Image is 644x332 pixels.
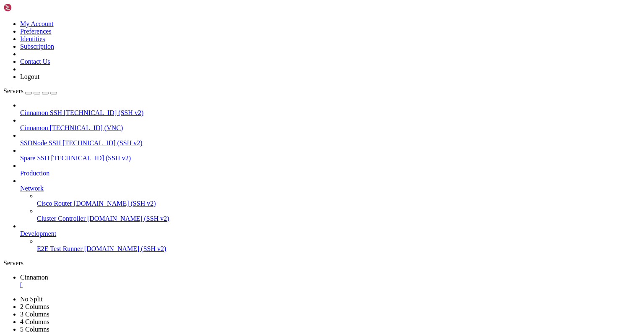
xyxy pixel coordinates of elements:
[20,139,641,147] a: SSDNode SSH [TECHNICAL_ID] (SSH v2)
[20,109,62,116] span: Cinnamon SSH
[20,117,641,132] li: Cinnamon [TECHNICAL_ID] (VNC)
[20,43,54,50] a: Subscription
[20,295,43,303] a: No Split
[87,215,169,222] span: [DOMAIN_NAME] (SSH v2)
[37,245,641,253] a: E2E Test Runner [DOMAIN_NAME] (SSH v2)
[20,20,54,27] a: My Account
[20,154,641,162] a: Spare SSH [TECHNICAL_ID] (SSH v2)
[3,3,52,12] img: Shellngn
[3,87,57,94] a: Servers
[74,200,156,207] span: [DOMAIN_NAME] (SSH v2)
[37,245,83,252] span: E2E Test Runner
[84,245,166,252] span: [DOMAIN_NAME] (SSH v2)
[20,185,44,192] span: Network
[20,162,641,177] li: Production
[20,58,50,65] a: Contact Us
[51,154,131,162] span: [TECHNICAL_ID] (SSH v2)
[20,274,48,281] span: Cinnamon
[20,102,641,117] li: Cinnamon SSH [TECHNICAL_ID] (SSH v2)
[20,35,45,42] a: Identities
[37,192,641,207] li: Cisco Router [DOMAIN_NAME] (SSH v2)
[64,109,143,116] span: [TECHNICAL_ID] (SSH v2)
[20,154,49,162] span: Spare SSH
[20,230,641,238] a: Development
[20,303,49,310] a: 2 Columns
[20,185,641,192] a: Network
[20,318,49,325] a: 4 Columns
[20,147,641,162] li: Spare SSH [TECHNICAL_ID] (SSH v2)
[20,73,39,80] a: Logout
[62,139,142,146] span: [TECHNICAL_ID] (SSH v2)
[50,124,123,131] span: [TECHNICAL_ID] (VNC)
[20,177,641,222] li: Network
[20,124,48,131] span: Cinnamon
[20,132,641,147] li: SSDNode SSH [TECHNICAL_ID] (SSH v2)
[37,207,641,222] li: Cluster Controller [DOMAIN_NAME] (SSH v2)
[20,28,52,35] a: Preferences
[20,139,61,146] span: SSDNode SSH
[20,170,641,177] a: Production
[20,124,641,132] a: Cinnamon [TECHNICAL_ID] (VNC)
[37,215,641,222] a: Cluster Controller [DOMAIN_NAME] (SSH v2)
[37,200,641,207] a: Cisco Router [DOMAIN_NAME] (SSH v2)
[37,215,86,222] span: Cluster Controller
[3,87,23,94] span: Servers
[20,170,49,177] span: Production
[3,259,641,267] div: Servers
[20,311,49,318] a: 3 Columns
[20,274,641,289] a: Cinnamon
[20,109,641,117] a: Cinnamon SSH [TECHNICAL_ID] (SSH v2)
[37,200,72,207] span: Cisco Router
[37,238,641,253] li: E2E Test Runner [DOMAIN_NAME] (SSH v2)
[20,230,56,237] span: Development
[20,222,641,253] li: Development
[20,281,641,289] a: 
